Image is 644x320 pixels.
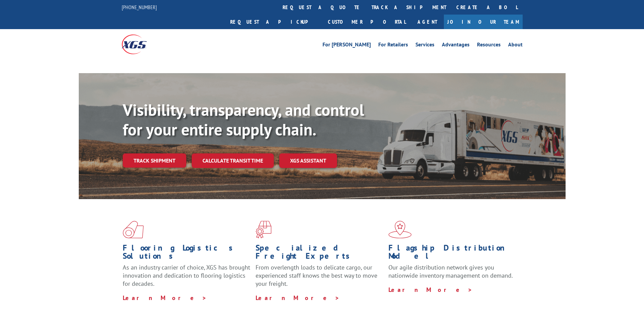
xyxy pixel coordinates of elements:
a: Agent [411,15,444,29]
img: xgs-icon-total-supply-chain-intelligence-red [123,221,144,238]
a: Learn More > [123,294,207,302]
span: As an industry carrier of choice, XGS has brought innovation and dedication to flooring logistics... [123,263,250,287]
h1: Flooring Logistics Solutions [123,244,251,263]
span: Our agile distribution network gives you nationwide inventory management on demand. [388,263,513,279]
a: Resources [477,42,501,49]
img: xgs-icon-focused-on-flooring-red [256,221,271,238]
a: XGS ASSISTANT [279,153,337,168]
a: Services [415,42,434,49]
a: For Retailers [378,42,408,49]
a: Join Our Team [444,15,523,29]
b: Visibility, transparency, and control for your entire supply chain. [123,99,364,140]
h1: Specialized Freight Experts [256,244,383,263]
a: Customer Portal [323,15,411,29]
a: Calculate transit time [192,153,274,168]
a: Track shipment [123,153,186,168]
h1: Flagship Distribution Model [388,244,516,263]
a: Learn More > [388,286,473,294]
img: xgs-icon-flagship-distribution-model-red [388,221,412,238]
a: Request a pickup [225,15,323,29]
a: Advantages [442,42,470,49]
a: For [PERSON_NAME] [323,42,371,49]
a: [PHONE_NUMBER] [122,4,157,10]
a: About [508,42,523,49]
p: From overlength loads to delicate cargo, our experienced staff knows the best way to move your fr... [256,263,383,294]
a: Learn More > [256,294,340,302]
